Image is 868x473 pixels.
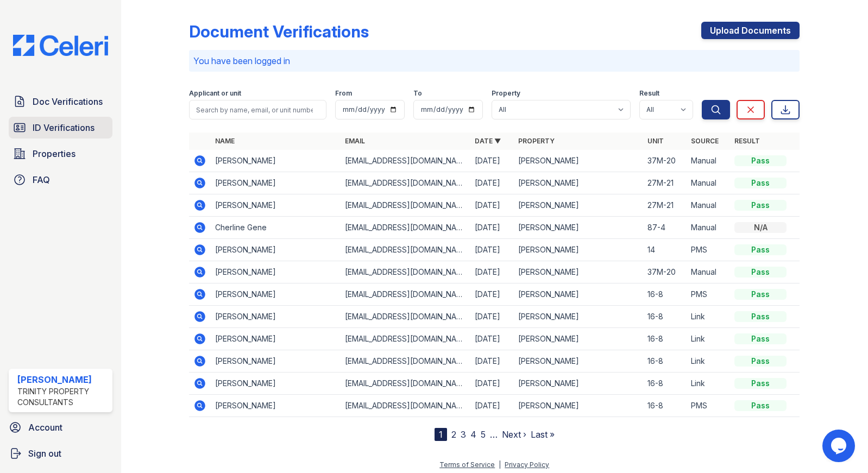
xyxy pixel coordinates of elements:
td: [PERSON_NAME] [211,261,341,283]
td: PMS [687,395,730,417]
a: Name [215,137,235,145]
label: To [413,89,422,98]
td: [EMAIL_ADDRESS][DOMAIN_NAME] [341,373,470,395]
a: FAQ [9,169,112,191]
a: 4 [470,429,476,440]
td: [EMAIL_ADDRESS][DOMAIN_NAME] [341,172,470,194]
td: [EMAIL_ADDRESS][DOMAIN_NAME] [341,283,470,306]
td: 16-8 [643,395,687,417]
td: [EMAIL_ADDRESS][DOMAIN_NAME] [341,150,470,172]
label: Property [492,89,520,98]
td: PMS [687,239,730,261]
iframe: chat widget [822,430,857,462]
a: Last » [531,429,555,440]
div: Pass [734,400,787,411]
a: Upload Documents [701,22,800,39]
td: [PERSON_NAME] [514,172,644,194]
a: Account [4,417,117,438]
td: [EMAIL_ADDRESS][DOMAIN_NAME] [341,395,470,417]
label: Applicant or unit [189,89,241,98]
a: Next › [502,429,526,440]
td: [EMAIL_ADDRESS][DOMAIN_NAME] [341,261,470,283]
p: You have been logged in [193,54,795,67]
td: Manual [687,172,730,194]
a: Unit [647,137,664,145]
td: [PERSON_NAME] [211,239,341,261]
a: Properties [9,143,112,165]
td: [PERSON_NAME] [514,194,644,217]
span: … [490,428,498,441]
td: [PERSON_NAME] [211,283,341,306]
td: [PERSON_NAME] [211,172,341,194]
a: 5 [481,429,486,440]
a: Terms of Service [439,461,495,469]
div: | [499,461,501,469]
td: 16-8 [643,350,687,373]
td: Link [687,350,730,373]
td: [DATE] [470,283,514,306]
div: Pass [734,244,787,255]
td: [DATE] [470,395,514,417]
span: Doc Verifications [33,95,103,108]
td: Cherline Gene [211,217,341,239]
div: Document Verifications [189,22,369,41]
td: PMS [687,283,730,306]
td: [DATE] [470,217,514,239]
a: ID Verifications [9,117,112,138]
span: Sign out [28,447,61,460]
td: [DATE] [470,172,514,194]
div: Pass [734,155,787,166]
td: Manual [687,217,730,239]
td: [PERSON_NAME] [211,328,341,350]
div: Pass [734,378,787,389]
td: 27M-21 [643,194,687,217]
td: [PERSON_NAME] [514,350,644,373]
td: [EMAIL_ADDRESS][DOMAIN_NAME] [341,194,470,217]
div: Pass [734,333,787,344]
td: [PERSON_NAME] [514,395,644,417]
td: [PERSON_NAME] [514,261,644,283]
td: 16-8 [643,328,687,350]
input: Search by name, email, or unit number [189,100,326,119]
td: 87-4 [643,217,687,239]
td: [PERSON_NAME] [514,217,644,239]
a: Privacy Policy [505,461,549,469]
a: Date ▼ [475,137,501,145]
div: Pass [734,178,787,188]
a: Doc Verifications [9,91,112,112]
td: [DATE] [470,261,514,283]
td: [DATE] [470,150,514,172]
td: 37M-20 [643,150,687,172]
div: Pass [734,311,787,322]
span: ID Verifications [33,121,95,134]
td: Link [687,306,730,328]
div: Trinity Property Consultants [17,386,108,408]
label: From [335,89,352,98]
div: Pass [734,289,787,300]
td: [PERSON_NAME] [211,395,341,417]
td: [DATE] [470,239,514,261]
td: [EMAIL_ADDRESS][DOMAIN_NAME] [341,239,470,261]
span: Properties [33,147,76,160]
td: 16-8 [643,283,687,306]
td: 14 [643,239,687,261]
span: FAQ [33,173,50,186]
td: [PERSON_NAME] [211,194,341,217]
td: 27M-21 [643,172,687,194]
td: Manual [687,150,730,172]
td: [PERSON_NAME] [211,350,341,373]
a: Result [734,137,760,145]
td: [DATE] [470,328,514,350]
a: Property [518,137,555,145]
img: CE_Logo_Blue-a8612792a0a2168367f1c8372b55b34899dd931a85d93a1a3d3e32e68fde9ad4.png [4,35,117,56]
a: Email [345,137,365,145]
td: [PERSON_NAME] [514,150,644,172]
td: [PERSON_NAME] [514,239,644,261]
td: [PERSON_NAME] [211,150,341,172]
td: Link [687,328,730,350]
a: Sign out [4,443,117,464]
a: 3 [461,429,466,440]
td: [PERSON_NAME] [514,328,644,350]
td: [EMAIL_ADDRESS][DOMAIN_NAME] [341,350,470,373]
